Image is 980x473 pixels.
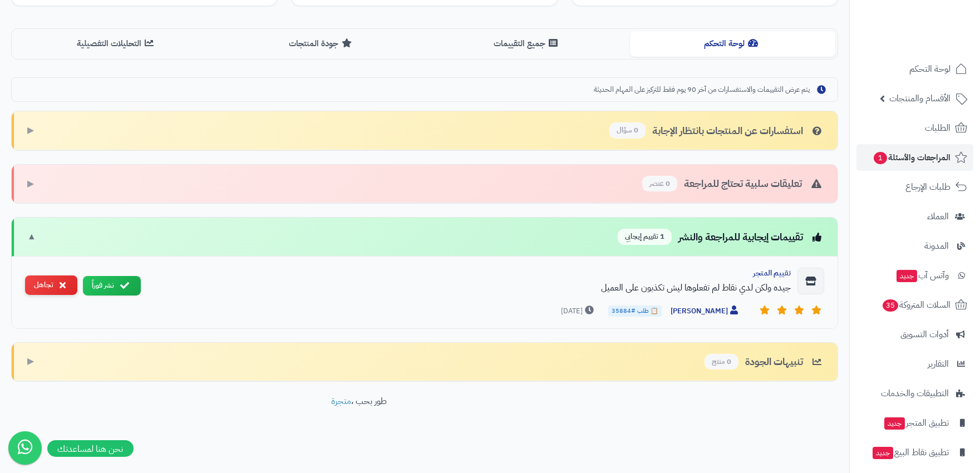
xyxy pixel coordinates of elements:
[856,351,973,377] a: التقارير
[618,229,824,245] div: تقييمات إيجابية للمراجعة والنشر
[873,447,893,459] span: جديد
[904,12,969,36] img: logo-2.png
[856,233,973,259] a: المدونة
[881,386,949,401] span: التطبيقات والخدمات
[856,115,973,141] a: الطلبات
[425,31,630,56] button: جميع التقييمات
[332,395,352,408] a: متجرة
[909,61,951,77] span: لوحة التحكم
[897,270,917,282] span: جديد
[856,144,973,171] a: المراجعات والأسئلة1
[873,151,888,165] span: 1
[83,276,141,295] button: نشر فوراً
[856,380,973,407] a: التطبيقات والخدمات
[924,238,949,254] span: المدونة
[883,415,949,431] span: تطبيق المتجر
[925,120,951,136] span: الطلبات
[856,321,973,348] a: أدوات التسويق
[884,417,905,430] span: جديد
[856,174,973,200] a: طلبات الإرجاع
[871,445,949,460] span: تطبيق نقاط البيع
[873,150,951,165] span: المراجعات والأسئلة
[27,355,34,368] span: ▶
[881,297,951,313] span: السلات المتروكة
[705,354,824,370] div: تنبيهات الجودة
[856,203,973,230] a: العملاء
[882,299,899,312] span: 35
[856,292,973,318] a: السلات المتروكة35
[856,410,973,436] a: تطبيق المتجرجديد
[630,31,835,56] button: لوحة التحكم
[856,56,973,82] a: لوحة التحكم
[856,262,973,289] a: وآتس آبجديد
[928,356,949,372] span: التقارير
[25,275,77,295] button: تجاهل
[608,306,662,317] span: 📋 طلب #35884
[609,122,646,139] span: 0 سؤال
[889,91,951,106] span: الأقسام والمنتجات
[609,122,824,139] div: استفسارات عن المنتجات بانتظار الإجابة
[642,176,677,192] span: 0 عنصر
[27,124,34,137] span: ▶
[27,178,34,190] span: ▶
[150,268,791,279] div: تقييم المتجر
[618,229,672,245] span: 1 تقييم إيجابي
[219,31,425,56] button: جودة المنتجات
[642,176,824,192] div: تعليقات سلبية تحتاج للمراجعة
[561,306,597,317] span: [DATE]
[14,31,219,56] button: التحليلات التفصيلية
[671,306,741,317] span: [PERSON_NAME]
[905,179,951,195] span: طلبات الإرجاع
[150,281,791,294] div: جيده ولكن لدي نقاط لم تفعلوها ليش تكذبون على العميل
[594,85,810,95] span: يتم عرض التقييمات والاستفسارات من آخر 90 يوم فقط للتركيز على المهام الحديثة
[856,439,973,466] a: تطبيق نقاط البيعجديد
[27,230,36,243] span: ▼
[895,268,949,283] span: وآتس آب
[900,327,949,342] span: أدوات التسويق
[705,354,738,370] span: 0 منتج
[927,209,949,224] span: العملاء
